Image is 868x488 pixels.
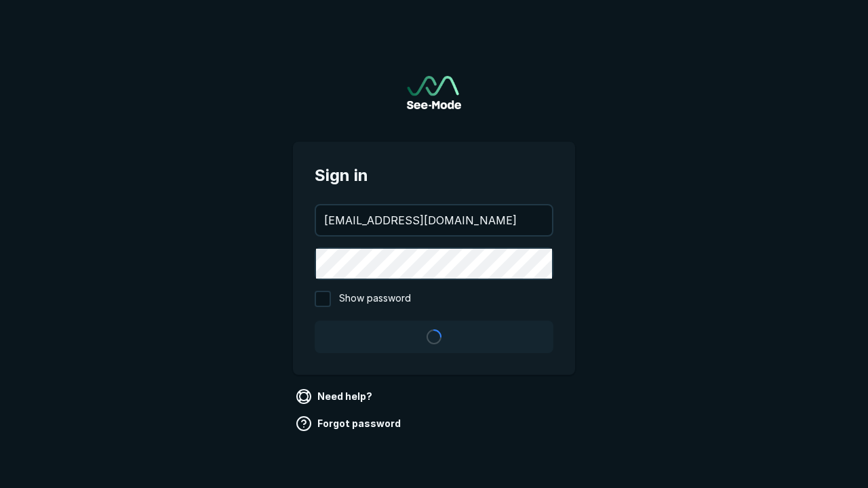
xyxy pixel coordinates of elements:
a: Forgot password [293,413,406,434]
img: See-Mode Logo [407,76,461,109]
span: Sign in [315,163,553,188]
a: Need help? [293,386,378,407]
span: Show password [339,291,411,307]
input: your@email.com [316,205,552,235]
a: Go to sign in [407,76,461,109]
